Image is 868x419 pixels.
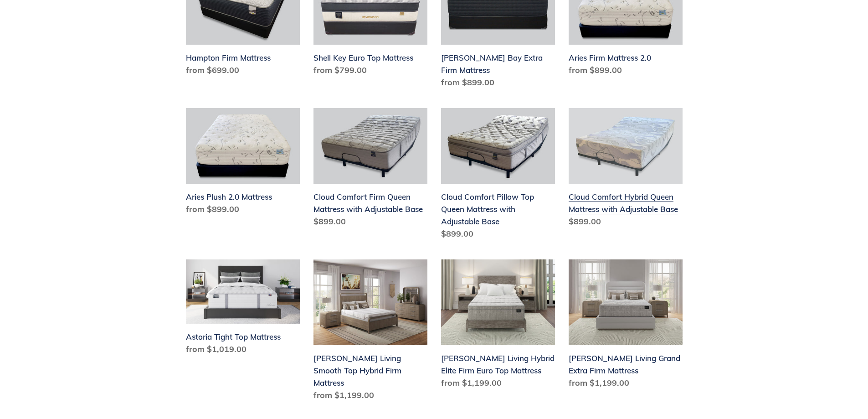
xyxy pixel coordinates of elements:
[441,259,555,393] a: Scott Living Hybrid Elite Firm Euro Top Mattress
[441,108,555,244] a: Cloud Comfort Pillow Top Queen Mattress with Adjustable Base
[313,259,427,405] a: Scott Living Smooth Top Hybrid Firm Mattress
[313,108,427,232] a: Cloud Comfort Firm Queen Mattress with Adjustable Base
[186,108,300,219] a: Aries Plush 2.0 Mattress
[569,259,683,393] a: Scott Living Grand Extra Firm Mattress
[186,259,300,359] a: Astoria Tight Top Mattress
[569,108,683,232] a: Cloud Comfort Hybrid Queen Mattress with Adjustable Base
